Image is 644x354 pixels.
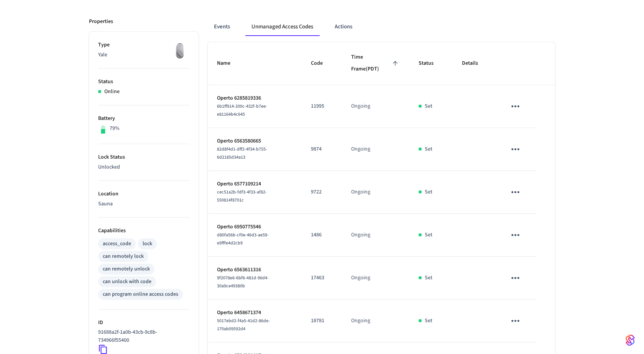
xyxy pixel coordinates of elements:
[217,189,267,203] span: cec51a2b-fdf3-4f33-af82-550814f8701c
[342,128,409,171] td: Ongoing
[425,188,432,196] p: Set
[342,300,409,343] td: Ongoing
[98,190,189,198] p: Location
[98,51,189,59] p: Yale
[311,188,333,196] p: 9722
[329,18,358,36] button: Actions
[342,171,409,214] td: Ongoing
[462,57,488,69] span: Details
[103,290,178,298] div: can program online access codes
[425,317,432,325] p: Set
[342,85,409,128] td: Ongoing
[425,274,432,282] p: Set
[217,318,270,332] span: 5017ebd2-f4a5-41d2-86de-170ab09592d4
[208,18,555,36] div: ant example
[425,102,432,110] p: Set
[103,240,131,248] div: access_code
[98,163,189,171] p: Unlocked
[98,200,189,208] p: Sauna
[98,153,189,161] p: Lock Status
[245,18,319,36] button: Unmanaged Access Codes
[217,266,292,274] p: Operto 6563611316
[311,231,333,239] p: 1486
[89,18,113,26] p: Properties
[217,180,292,188] p: Operto 6577109214
[98,319,189,327] p: ID
[311,274,333,282] p: 17463
[311,145,333,153] p: 9874
[419,57,444,69] span: Status
[217,223,292,231] p: Operto 6950775546
[342,214,409,257] td: Ongoing
[342,257,409,300] td: Ongoing
[217,94,292,102] p: Operto 6285819336
[143,240,152,248] div: lock
[110,125,120,133] p: 79%
[311,102,333,110] p: 11995
[208,18,236,36] button: Events
[351,51,400,75] span: Time Frame(PDT)
[311,317,333,325] p: 18781
[103,265,150,273] div: can remotely unlock
[98,328,186,344] p: 91688a2f-1a0b-43cb-9c8b-734966f55400
[104,88,120,96] p: Online
[626,334,635,346] img: SeamLogoGradient.69752ec5.svg
[217,57,240,69] span: Name
[425,145,432,153] p: Set
[425,231,432,239] p: Set
[217,146,267,161] span: 82d8f4d1-dff2-4f34-b755-6d2185d34a13
[170,41,189,60] img: August Wifi Smart Lock 3rd Gen, Silver, Front
[103,278,151,286] div: can unlock with code
[217,103,267,118] span: 6b1ff914-200c-432f-b7ee-e81164b4c645
[103,252,144,261] div: can remotely lock
[217,137,292,145] p: Operto 6563580665
[98,41,189,49] p: Type
[311,57,333,69] span: Code
[98,227,189,235] p: Capabilities
[98,115,189,123] p: Battery
[217,309,292,317] p: Operto 6458671374
[217,232,269,246] span: d80fa56b-cf0e-46d3-ae59-e9fffe4d2cb9
[98,78,189,86] p: Status
[217,275,269,289] span: 9f2078e6-6bf6-481d-96d4-30a9ce49380b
